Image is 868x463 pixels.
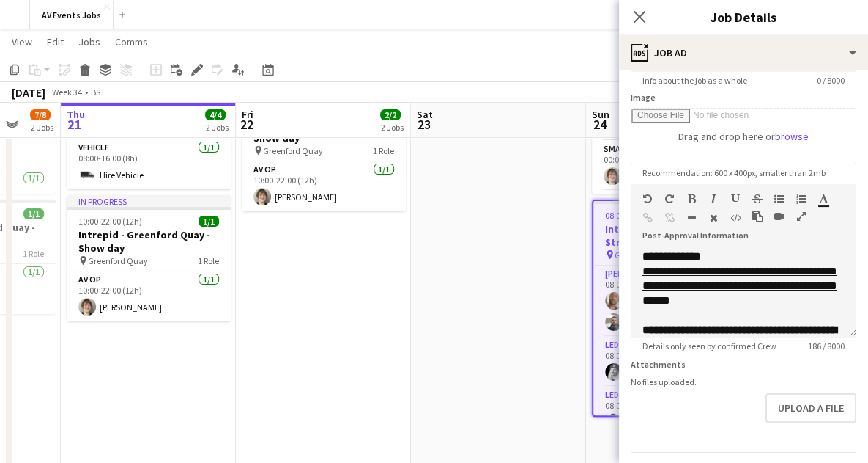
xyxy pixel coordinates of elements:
button: Clear Formatting [708,212,719,224]
span: 08:00-16:00 (8h) [605,210,664,221]
span: 10:00-22:00 (12h) [78,216,142,227]
div: 2 Jobs [206,122,229,133]
a: View [6,32,38,51]
button: Text Color [818,193,828,205]
app-job-card: 10:00-22:00 (12h)1/1Intrepid - Greenford Quay - Show day Greenford Quay1 RoleAV Op1/110:00-22:00 ... [242,97,406,211]
button: Unordered List [774,193,784,205]
span: 2/2 [380,109,401,120]
span: 1 Role [373,145,394,156]
app-card-role: LED Technician (Driver)1/108:00-16:00 (8h)[PERSON_NAME] [593,387,754,437]
app-job-card: 08:00-16:00 (8h)6/6Intrepid - Greenford Quay - Strike day Greenford Quay4 Roles[PERSON_NAME]2/208... [592,200,756,417]
span: 0 / 8000 [805,75,856,86]
span: 24 [590,116,609,133]
span: 186 / 8000 [796,340,856,351]
h3: Intrepid - Greenford Quay - Show day [67,228,231,255]
button: Horizontal Line [686,212,697,224]
div: [DATE] [12,85,45,100]
h3: Intrepid - Greenford Quay - Strike day [593,222,754,249]
span: Sat [417,108,433,121]
app-job-card: In progress10:00-22:00 (12h)1/1Intrepid - Greenford Quay - Show day Greenford Quay1 RoleAV Op1/11... [67,195,231,321]
button: Bold [686,193,697,205]
span: 7/8 [30,109,51,120]
div: No files uploaded. [631,376,856,387]
span: View [12,35,32,48]
button: AV Events Jobs [30,1,114,29]
span: 21 [64,116,85,133]
button: Redo [664,193,675,205]
h3: Job Details [619,7,868,26]
div: In progress [67,195,231,207]
div: BST [91,87,105,98]
button: Italic [708,193,719,205]
button: Paste as plain text [752,211,763,222]
button: Strikethrough [752,193,763,205]
a: Jobs [73,32,106,51]
span: 23 [415,116,433,133]
app-card-role: AV Op1/110:00-22:00 (12h)[PERSON_NAME] [242,161,406,211]
app-card-role: Small Job AV All Rounder1/1 [592,191,756,241]
label: Attachments [631,359,686,370]
a: Edit [41,32,70,51]
button: Insert video [774,211,784,222]
button: Upload a file [765,393,856,423]
app-card-role: Small Job AV All Rounder1/100:00-14:00 (14h)[PERSON_NAME] [592,141,756,191]
app-card-role: AV Op1/110:00-22:00 (12h)[PERSON_NAME] [67,271,231,321]
span: 1/1 [199,216,219,227]
div: 2 Jobs [31,122,53,133]
div: 2 Jobs [381,122,404,133]
span: Greenford Quay [615,249,675,260]
button: Ordered List [796,193,806,205]
a: Comms [109,32,154,51]
span: Info about the job as a whole [631,75,759,86]
app-card-role: LED Technician (Driver)1/108:00-16:00 (8h)[PERSON_NAME] [593,337,754,387]
span: 1 Role [198,255,219,266]
span: 1 Role [23,248,44,259]
span: Fri [242,108,253,121]
button: Underline [730,193,741,205]
button: Undo [642,193,653,205]
span: Thu [67,108,85,121]
span: Edit [47,35,64,48]
span: Comms [115,35,148,48]
span: Recommendation: 600 x 400px, smaller than 2mb [631,167,837,178]
span: Jobs [78,35,100,48]
app-card-role: [PERSON_NAME]2/208:00-16:00 (8h)[PERSON_NAME][PERSON_NAME] [593,266,754,337]
button: Fullscreen [796,211,806,222]
span: Sun [592,108,609,121]
span: Greenford Quay [88,255,148,266]
span: Week 34 [48,87,85,98]
span: 1/1 [23,208,44,219]
div: Job Ad [619,35,868,70]
span: Greenford Quay [263,145,323,156]
app-card-role: Vehicle1/108:00-16:00 (8h)Hire Vehicle [67,139,231,189]
span: 22 [240,116,253,133]
span: Details only seen by confirmed Crew [631,340,788,351]
span: 4/4 [205,109,226,120]
button: HTML Code [730,212,741,224]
